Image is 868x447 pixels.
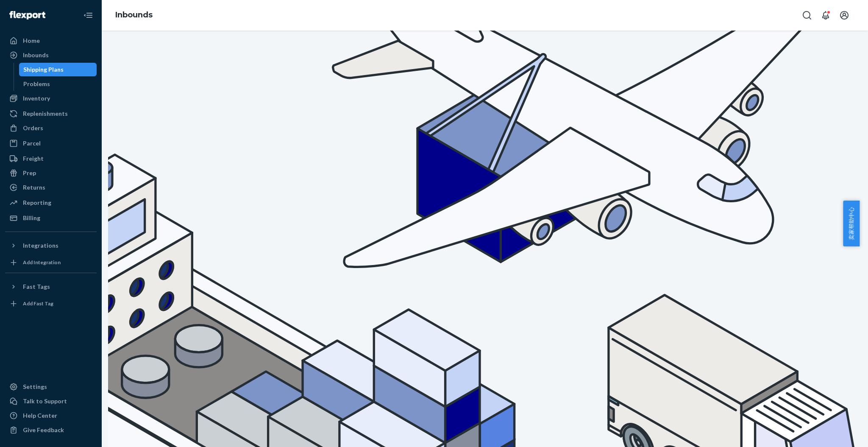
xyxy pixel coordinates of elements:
a: Home [5,34,97,47]
a: Orders [5,121,97,135]
a: Settings [5,380,97,394]
a: Talk to Support [5,394,97,408]
div: Reporting [23,198,51,207]
a: Freight [5,152,97,165]
a: Add Fast Tag [5,297,97,310]
button: Open Search Box [798,7,815,24]
a: Inventory [5,92,97,105]
a: Help Center [5,409,97,422]
div: Fast Tags [23,282,50,291]
a: Inbounds [115,10,153,20]
div: Home [23,36,40,45]
button: Fast Tags [5,280,97,293]
button: Open account menu [836,7,853,24]
div: Integrations [23,241,58,250]
div: Add Fast Tag [23,300,53,307]
ol: breadcrumbs [108,3,159,28]
div: Inventory [23,94,50,103]
a: Prep [5,166,97,180]
a: Billing [5,211,97,225]
img: Flexport logo [9,11,45,20]
a: Problems [19,77,97,91]
div: Prep [23,169,36,177]
div: Freight [23,154,44,163]
div: Shipping Plans [23,65,64,74]
button: Open notifications [817,7,834,24]
a: Replenishments [5,107,97,120]
a: Shipping Plans [19,63,97,76]
div: Settings [23,383,47,391]
a: Parcel [5,137,97,150]
a: Add Integration [5,256,97,269]
div: Billing [23,214,40,222]
a: Reporting [5,196,97,210]
a: Inbounds [5,48,97,62]
div: Parcel [23,139,41,148]
div: Orders [23,124,43,132]
button: Integrations [5,239,97,252]
div: Inbounds [23,51,49,59]
div: Add Integration [23,259,61,266]
div: Give Feedback [23,426,64,434]
div: Problems [23,80,50,88]
button: 卖家帮助中心 [843,201,860,246]
div: Help Center [23,411,57,420]
button: Close Navigation [80,7,97,24]
div: Returns [23,183,45,192]
button: Give Feedback [5,423,97,437]
div: Replenishments [23,109,68,118]
div: Talk to Support [23,397,67,405]
a: Returns [5,181,97,194]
